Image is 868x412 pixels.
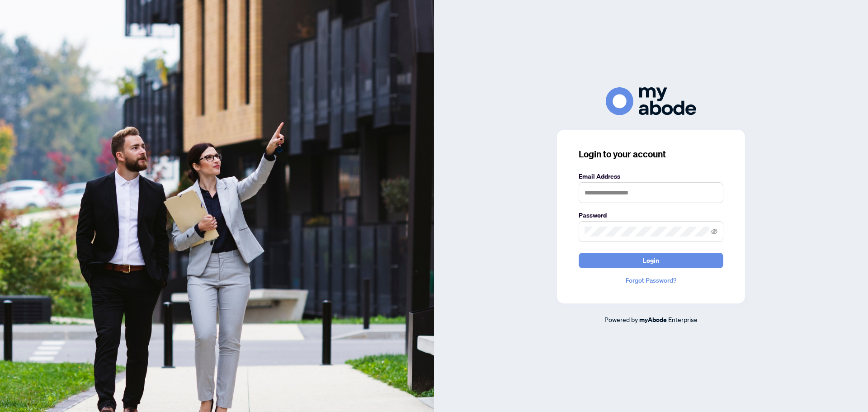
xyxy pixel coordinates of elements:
[606,87,696,115] img: ma-logo
[579,253,723,268] button: Login
[579,148,723,161] h3: Login to your account
[579,171,723,181] label: Email Address
[668,315,698,323] span: Enterprise
[711,228,717,235] span: eye-invisible
[579,210,723,220] label: Password
[639,315,667,325] a: myAbode
[643,253,659,268] span: Login
[579,275,723,285] a: Forgot Password?
[604,315,638,323] span: Powered by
